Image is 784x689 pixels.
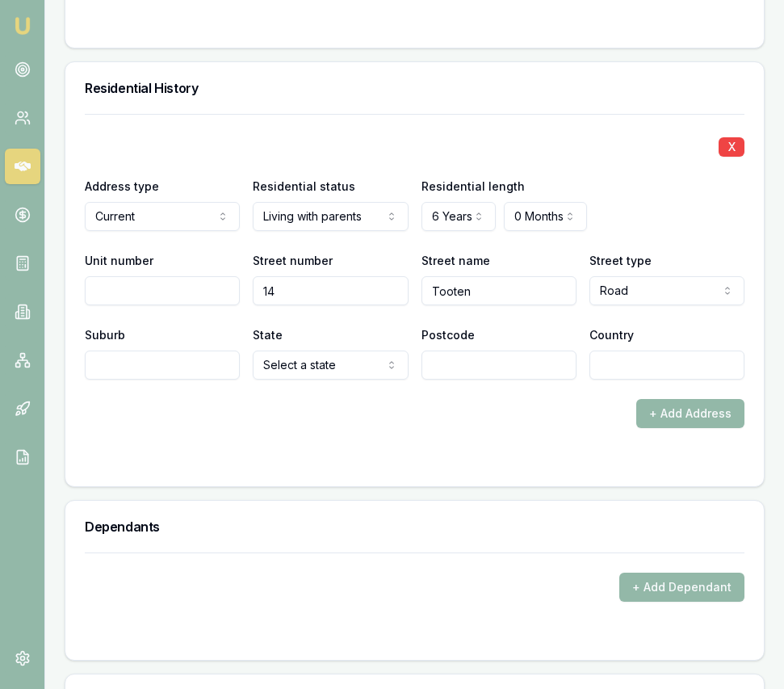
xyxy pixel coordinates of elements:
label: Street number [253,254,333,267]
label: Suburb [85,328,125,342]
label: Address type [85,179,159,193]
h3: Residential History [85,82,744,95]
label: State [253,328,283,342]
label: Street type [589,254,652,267]
button: + Add Address [636,399,744,428]
label: Postcode [421,328,475,342]
img: emu-icon-u.png [13,16,32,36]
label: Residential length [421,179,525,193]
label: Country [589,328,634,342]
label: Unit number [85,254,153,267]
label: Street name [421,254,490,267]
label: Residential status [253,179,355,193]
button: X [719,137,744,157]
button: + Add Dependant [619,573,744,602]
h3: Dependants [85,520,744,533]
